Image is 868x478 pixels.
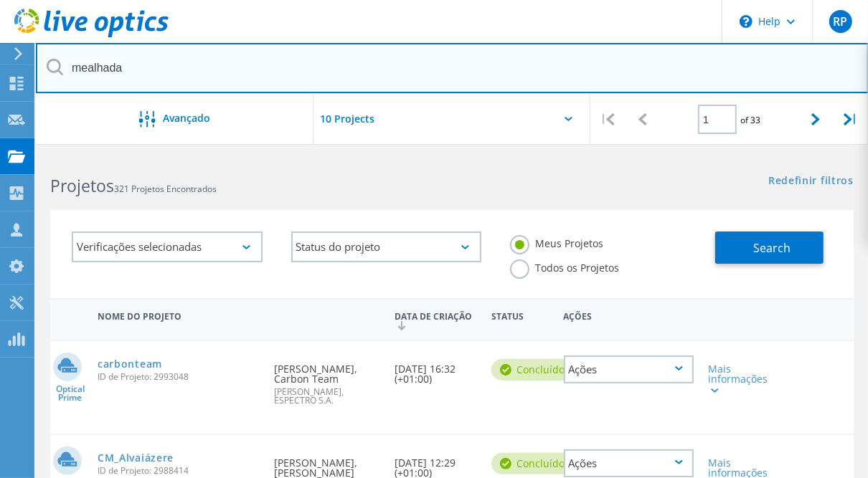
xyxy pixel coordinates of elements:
[163,113,210,123] span: Avançado
[291,231,482,262] div: Status do projeto
[98,359,162,369] a: carbonteam
[14,30,169,40] a: Live Optics Dashboard
[387,302,483,338] div: Data de Criação
[708,364,758,394] div: Mais informações
[557,302,702,328] div: Ações
[274,388,380,405] span: [PERSON_NAME], ESPECTRO S.A.
[510,235,603,249] label: Meus Projetos
[491,453,579,474] div: Concluído
[50,385,90,402] span: Optical Prime
[114,183,217,195] span: 321 Projetos Encontrados
[834,94,868,145] div: |
[387,341,483,398] div: [DATE] 16:32 (+01:00)
[715,231,824,264] button: Search
[98,467,260,475] span: ID de Projeto: 2988414
[740,15,753,28] svg: \n
[484,302,557,328] div: Status
[740,114,760,126] span: of 33
[98,453,174,463] a: CM_Alvaiázere
[50,174,114,197] b: Projetos
[267,341,387,419] div: [PERSON_NAME], Carbon Team
[564,355,694,383] div: Ações
[72,231,263,262] div: Verificações selecionadas
[590,94,625,145] div: |
[510,259,619,273] label: Todos os Projetos
[98,373,260,381] span: ID de Projeto: 2993048
[564,449,694,477] div: Ações
[90,302,267,328] div: Nome do Projeto
[753,240,791,256] span: Search
[833,16,847,27] span: RP
[768,176,854,188] a: Redefinir filtros
[491,359,579,381] div: Concluído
